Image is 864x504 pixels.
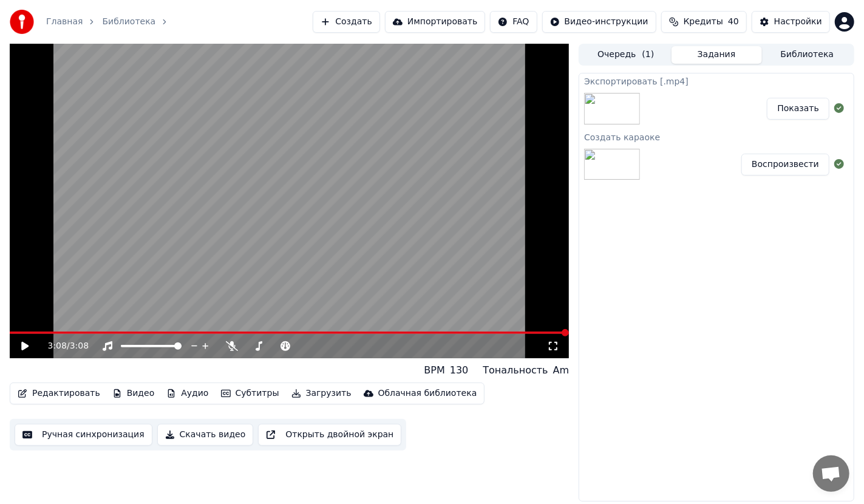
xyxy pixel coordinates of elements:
[553,363,570,378] div: Am
[483,363,548,378] div: Тональность
[490,11,537,33] button: FAQ
[385,11,486,33] button: Импортировать
[48,340,67,352] span: 3:08
[46,16,83,28] a: Главная
[741,154,829,175] button: Воспроизвести
[450,363,469,378] div: 130
[102,16,155,28] a: Библиотека
[580,46,671,64] button: Очередь
[15,424,152,446] button: Ручная синхронизация
[70,340,89,352] span: 3:08
[762,46,852,64] button: Библиотека
[216,385,284,402] button: Субтитры
[767,98,829,120] button: Показать
[48,340,77,352] div: /
[378,387,477,400] div: Облачная библиотека
[774,16,822,28] div: Настройки
[642,49,655,61] span: ( 1 )
[107,385,160,402] button: Видео
[313,11,379,33] button: Создать
[162,385,213,402] button: Аудио
[13,385,105,402] button: Редактировать
[424,363,444,378] div: BPM
[684,16,723,28] span: Кредиты
[579,73,854,88] div: Экспортировать [.mp4]
[46,16,175,28] nav: breadcrumb
[542,11,656,33] button: Видео-инструкции
[672,46,762,64] button: Задания
[157,424,254,446] button: Скачать видео
[728,16,739,28] span: 40
[258,424,401,446] button: Открыть двойной экран
[752,11,830,33] button: Настройки
[287,385,356,402] button: Загрузить
[10,10,34,34] img: youka
[661,11,747,33] button: Кредиты40
[813,455,849,492] a: Открытый чат
[579,129,854,144] div: Создать караоке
